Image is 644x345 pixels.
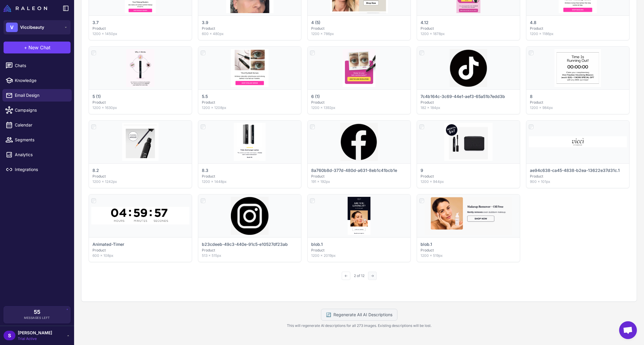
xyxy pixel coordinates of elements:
[530,167,620,174] p: ae94c638-ca45-4838-b2ea-13622e37d31c.1
[15,151,67,158] span: Analytics
[92,253,188,258] p: 600 × 108px
[92,248,188,253] p: Product
[530,19,536,26] p: 4.8
[421,241,432,248] p: blob.1
[20,24,44,31] span: Viccibeauty
[2,104,72,116] a: Campaigns
[15,122,67,128] span: Calendar
[2,148,72,161] a: Analytics
[2,74,72,87] a: Knowledge
[311,241,323,248] p: blob.1
[202,167,208,174] p: 8.3
[421,174,516,179] p: Product
[4,5,49,12] a: Raleon Logo
[18,330,52,336] span: [PERSON_NAME]
[321,309,397,321] button: 🔄Regenerate All AI Descriptions
[202,100,298,105] p: Product
[530,179,626,184] p: 900 × 101px
[421,179,516,184] p: 1200 × 944px
[530,105,626,110] p: 1200 × 984px
[92,19,99,26] p: 3.7
[4,331,15,340] div: S
[421,167,423,174] p: 9
[311,174,407,179] p: Product
[311,19,320,26] p: 4 (5)
[530,26,626,31] p: Product
[311,179,407,184] p: 191 × 192px
[311,31,407,37] p: 1200 × 786px
[92,93,101,100] p: 5 (1)
[311,248,407,253] p: Product
[421,31,516,37] p: 1200 × 1878px
[6,23,18,32] div: V
[2,119,72,131] a: Calendar
[421,100,516,105] p: Product
[2,89,72,102] a: Email Design
[202,253,298,258] p: 513 × 515px
[530,100,626,105] p: Product
[92,174,188,179] p: Product
[530,174,626,179] p: Product
[15,62,67,69] span: Chats
[2,163,72,176] a: Integrations
[311,253,407,258] p: 1200 × 2019px
[2,59,72,72] a: Chats
[2,134,72,146] a: Segments
[24,44,27,51] span: +
[311,26,407,31] p: Product
[34,309,40,315] span: 55
[4,20,71,34] button: VViccibeauty
[311,105,407,110] p: 1200 × 1392px
[24,316,50,320] span: Messages Left
[311,93,320,100] p: 6 (1)
[342,272,350,280] button: ←
[15,166,67,173] span: Integrations
[15,92,67,99] span: Email Design
[351,273,367,278] span: 2 of 12
[202,179,298,184] p: 1200 × 1448px
[202,19,208,26] p: 3.9
[202,174,298,179] p: Product
[202,31,298,37] p: 600 × 480px
[530,31,626,37] p: 1200 × 1186px
[92,100,188,105] p: Product
[92,167,99,174] p: 8.2
[333,311,392,318] span: Regenerate All AI Descriptions
[202,241,288,248] p: b23cdeeb-49c3-440e-91c5-e10527df23ab
[202,248,298,253] p: Product
[421,19,429,26] p: 4.12
[619,321,637,339] div: Open chat
[28,44,50,51] span: New Chat
[421,93,505,100] p: 7c4b164c-3c69-44e1-aef3-65a51b7edd3b
[92,105,188,110] p: 1200 × 1630px
[311,100,407,105] p: Product
[4,5,47,12] img: Raleon Logo
[81,323,637,328] p: This will regenerate AI descriptions for all 273 images. Existing descriptions will be lost.
[202,26,298,31] p: Product
[92,179,188,184] p: 1200 × 1242px
[326,311,331,318] span: 🔄
[92,241,124,248] p: Animated-Timer
[530,93,533,100] p: 8
[202,105,298,110] p: 1200 × 1208px
[18,336,52,341] span: Trial Active
[421,26,516,31] p: Product
[92,26,188,31] p: Product
[15,137,67,143] span: Segments
[4,42,71,53] button: +New Chat
[15,107,67,113] span: Campaigns
[15,77,67,84] span: Knowledge
[92,31,188,37] p: 1200 × 1450px
[421,253,516,258] p: 1200 × 519px
[421,105,516,110] p: 182 × 184px
[421,248,516,253] p: Product
[311,167,397,174] p: 8a760b8d-377d-480d-a631-8eb1c41bcb1e
[368,272,377,280] button: →
[202,93,208,100] p: 5.5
